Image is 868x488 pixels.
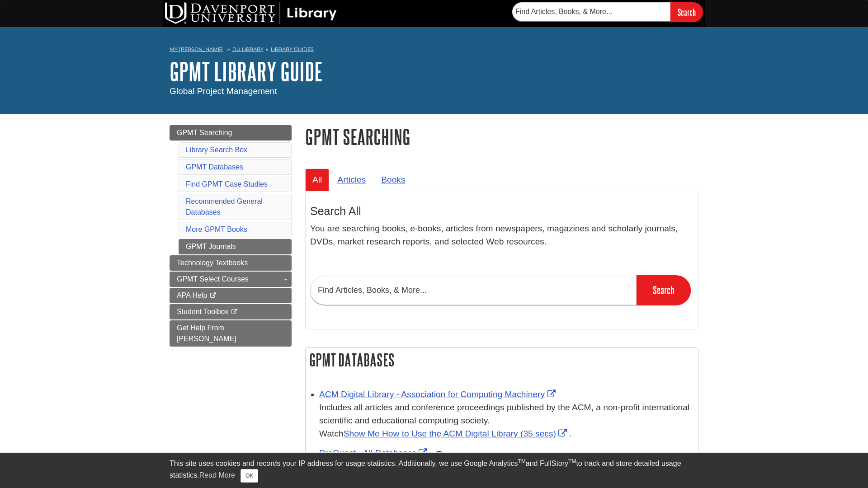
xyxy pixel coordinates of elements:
[374,169,412,191] a: Books
[186,146,247,154] a: Library Search Box
[179,239,292,254] a: GPMT Journals
[330,169,373,191] a: Articles
[177,259,248,267] span: Technology Textbooks
[310,205,693,218] h3: Search All
[177,275,249,283] span: GPMT Select Courses
[512,2,703,22] form: Searches DU Library's articles, books, and more
[186,197,263,216] a: Recommended General Databases
[170,272,292,287] a: GPMT Select Courses
[305,169,329,191] a: All
[170,125,292,347] div: Guide Page Menu
[344,429,569,438] a: Link opens in new window
[319,389,558,399] a: Link opens in new window
[177,308,228,315] span: Student Toolbox
[241,469,258,483] button: Close
[568,458,576,465] sup: TM
[310,222,693,249] p: You are searching books, e-books, articles from newspapers, magazines and scholarly journals, DVD...
[170,57,323,85] a: GPMT Library Guide
[170,458,698,483] div: This site uses cookies and records your IP address for usage statistics. Additionally, we use Goo...
[170,46,223,53] a: My [PERSON_NAME]
[319,401,693,440] p: Includes all articles and conference proceedings published by the ACM, a non-profit international...
[319,448,429,458] a: Link opens in new window
[637,275,691,305] input: Search
[170,43,698,58] nav: breadcrumb
[177,291,207,299] span: APA Help
[186,180,268,188] a: Find GPMT Case Studies
[165,2,337,24] img: DU Library
[170,320,292,347] a: Get Help From [PERSON_NAME]
[231,309,238,315] i: This link opens in a new window
[670,2,703,22] input: Search
[170,86,277,96] span: Global Project Management
[177,324,236,343] span: Get Help From [PERSON_NAME]
[518,458,525,465] sup: TM
[170,255,292,271] a: Technology Textbooks
[512,2,670,21] input: Find Articles, Books, & More...
[435,450,443,457] img: Scholarly or Peer Reviewed
[170,125,292,141] a: GPMT Searching
[186,225,247,233] a: More GPMT Books
[306,348,698,372] h2: GPMT Databases
[310,276,637,305] input: Find Articles, Books, & More...
[199,471,235,479] a: Read More
[209,293,217,299] i: This link opens in a new window
[170,304,292,319] a: Student Toolbox
[305,125,698,148] h1: GPMT Searching
[232,46,264,52] a: DU Library
[170,288,292,303] a: APA Help
[186,163,243,171] a: GPMT Databases
[271,46,314,52] a: Library Guides
[177,129,232,136] span: GPMT Searching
